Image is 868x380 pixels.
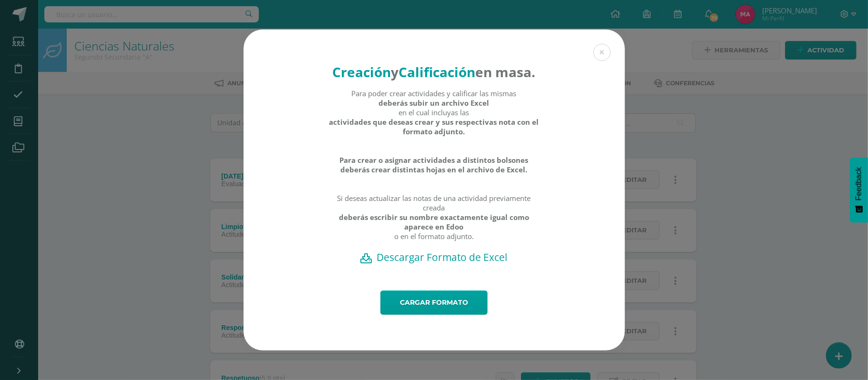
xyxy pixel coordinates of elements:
a: Descargar Formato de Excel [260,250,608,264]
button: Close (Esc) [593,44,611,61]
a: Cargar formato [380,290,488,315]
strong: deberás escribir su nombre exactamente igual como aparece en Edoo [328,212,540,231]
button: Feedback - Mostrar encuesta [850,158,868,222]
strong: y [391,63,399,81]
div: Para poder crear actividades y calificar las mismas en el cual incluyas las Si deseas actualizar ... [328,89,540,250]
strong: Calificación [399,63,476,81]
strong: Creación [333,63,391,81]
strong: actividades que deseas crear y sus respectivas nota con el formato adjunto. [328,117,540,136]
h4: en masa. [328,63,540,81]
span: Feedback [855,167,863,200]
strong: deberás subir un archivo Excel [379,98,490,108]
strong: Para crear o asignar actividades a distintos bolsones deberás crear distintas hojas en el archivo... [328,155,540,174]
